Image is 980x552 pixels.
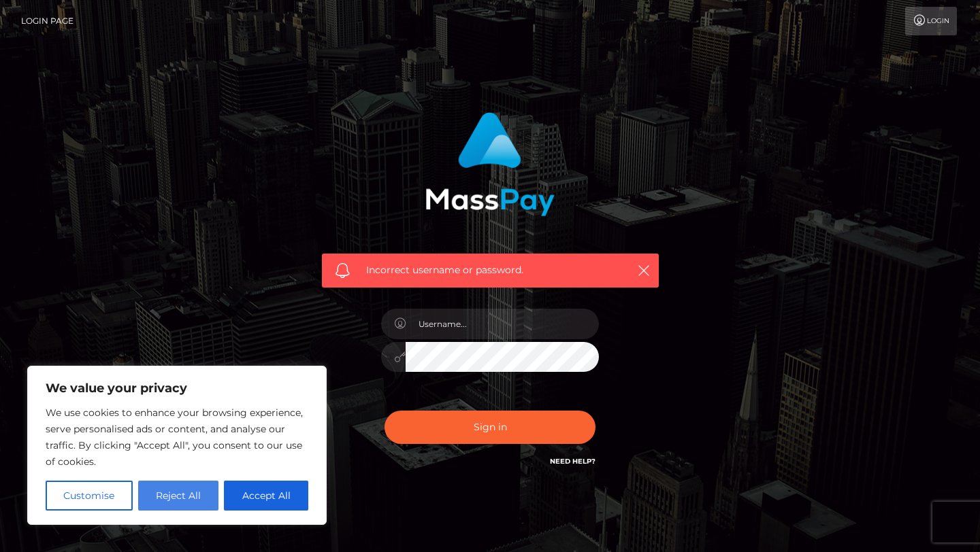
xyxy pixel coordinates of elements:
[425,112,555,216] img: MassPay Login
[46,481,133,511] button: Customise
[46,404,308,470] p: We use cookies to enhance your browsing experience, serve personalised ads or content, and analys...
[366,263,615,277] span: Incorrect username or password.
[46,380,308,396] p: We value your privacy
[138,481,219,511] button: Reject All
[27,366,327,525] div: We value your privacy
[21,7,73,35] a: Login Page
[224,481,308,511] button: Accept All
[905,7,957,35] a: Login
[406,309,599,339] input: Username...
[385,411,595,444] button: Sign in
[550,457,595,466] a: Need Help?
